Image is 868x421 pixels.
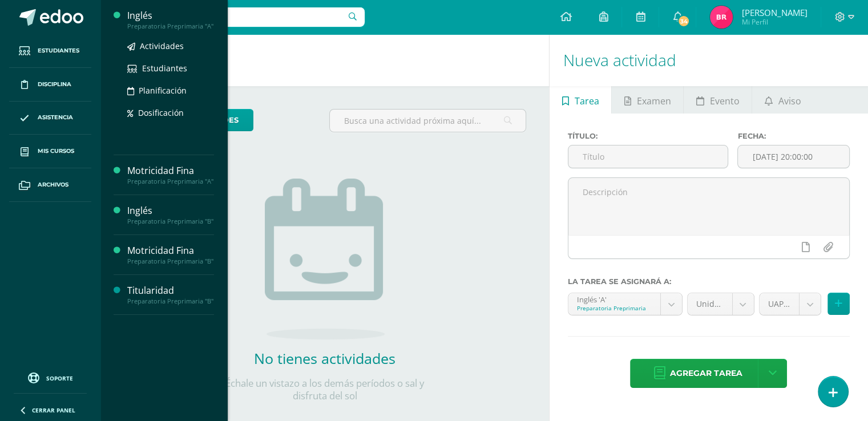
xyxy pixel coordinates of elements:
div: Motricidad Fina [127,244,214,257]
a: Tarea [550,86,611,114]
span: Examen [637,87,671,115]
span: Evento [710,87,740,115]
a: UAP (100.0%) [760,293,821,315]
div: Inglés 'A' [577,293,652,304]
input: Título [568,145,728,168]
a: Actividades [127,39,214,52]
span: Planificación [139,85,187,96]
div: Preparatoria Preprimaria "B" [127,217,214,225]
a: Dosificación [127,106,214,119]
span: Estudiantes [38,46,79,55]
a: Disciplina [9,68,91,102]
label: La tarea se asignará a: [568,277,850,286]
label: Título: [568,132,729,140]
span: Mis cursos [38,147,74,156]
span: UAP (100.0%) [768,293,790,315]
span: Dosificación [138,107,184,118]
input: Busca un usuario... [108,7,365,27]
span: Soporte [46,374,73,382]
a: Mis cursos [9,135,91,168]
span: Disciplina [38,80,71,89]
a: Evento [684,86,752,114]
h2: No tienes actividades [211,349,439,368]
h1: Nueva actividad [563,34,854,86]
input: Busca una actividad próxima aquí... [330,110,526,132]
div: Inglés [127,204,214,217]
input: Fecha de entrega [738,145,849,168]
span: Tarea [575,87,599,115]
a: Aviso [752,86,813,114]
span: Unidad 4 [696,293,724,315]
div: Preparatoria Preprimaria [577,304,652,312]
span: Mi Perfil [741,17,807,27]
img: c81d4fe22bc5891cf3e7f950547fa952.png [710,6,733,29]
img: no_activities.png [265,179,385,339]
a: TitularidadPreparatoria Preprimaria "B" [127,284,214,305]
div: Preparatoria Preprimaria "A" [127,22,214,30]
div: Motricidad Fina [127,164,214,177]
a: Unidad 4 [688,293,754,315]
a: Examen [612,86,683,114]
div: Preparatoria Preprimaria "A" [127,177,214,185]
a: InglésPreparatoria Preprimaria "B" [127,204,214,225]
a: Motricidad FinaPreparatoria Preprimaria "B" [127,244,214,265]
a: Archivos [9,168,91,202]
a: Motricidad FinaPreparatoria Preprimaria "A" [127,164,214,185]
div: Preparatoria Preprimaria "B" [127,257,214,265]
span: Asistencia [38,113,73,122]
span: Archivos [38,180,68,189]
a: Inglés 'A'Preparatoria Preprimaria [568,293,682,315]
span: Actividades [140,41,184,51]
label: Fecha: [737,132,850,140]
span: [PERSON_NAME] [741,7,807,18]
span: Estudiantes [142,63,187,74]
span: 34 [677,15,690,27]
span: Cerrar panel [32,406,75,414]
a: Planificación [127,84,214,97]
div: Inglés [127,9,214,22]
p: Échale un vistazo a los demás períodos o sal y disfruta del sol [211,377,439,402]
h1: Actividades [114,34,535,86]
div: Titularidad [127,284,214,297]
div: Preparatoria Preprimaria "B" [127,297,214,305]
a: Estudiantes [127,62,214,75]
span: Agregar tarea [669,359,742,387]
span: Aviso [778,87,801,115]
a: InglésPreparatoria Preprimaria "A" [127,9,214,30]
a: Estudiantes [9,34,91,68]
a: Asistencia [9,102,91,135]
a: Soporte [14,370,87,385]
